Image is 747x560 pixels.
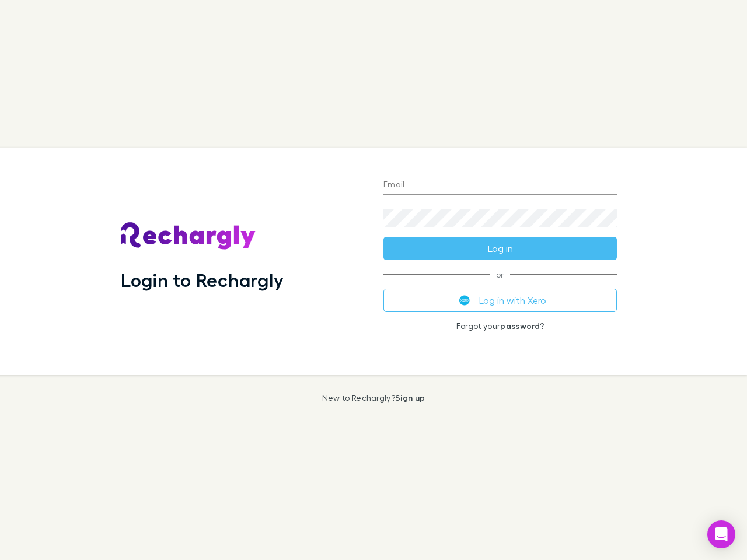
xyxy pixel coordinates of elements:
p: New to Rechargly? [322,393,425,402]
button: Log in with Xero [383,289,617,312]
div: Open Intercom Messenger [707,520,735,548]
a: Sign up [395,393,425,402]
button: Log in [383,237,617,260]
img: Rechargly's Logo [121,222,256,250]
img: Xero's logo [459,295,470,306]
a: password [500,321,540,331]
p: Forgot your ? [383,321,617,331]
h1: Login to Rechargly [121,269,284,291]
span: or [383,274,617,275]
